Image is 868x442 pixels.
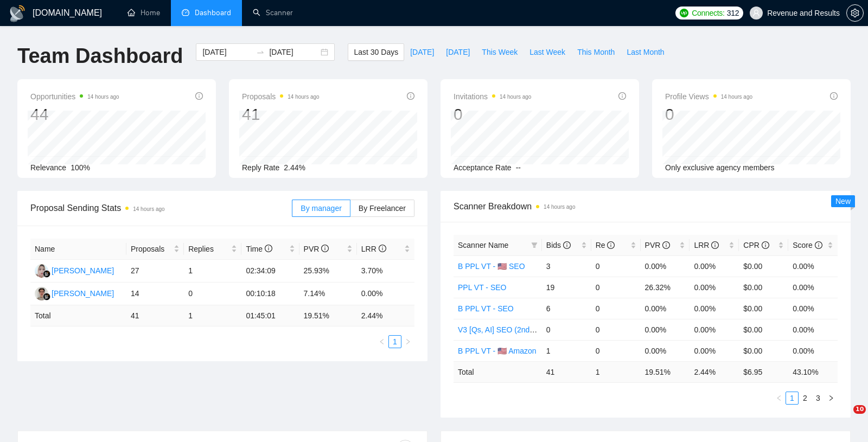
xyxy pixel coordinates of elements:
[762,241,769,249] span: info-circle
[546,241,571,249] span: Bids
[825,392,838,405] button: right
[379,245,386,252] span: info-circle
[665,90,752,103] span: Profile Views
[835,197,851,206] span: New
[690,255,739,277] td: 0.00%
[454,200,838,213] span: Scanner Breakdown
[407,92,414,100] span: info-circle
[830,92,838,100] span: info-circle
[253,8,293,17] a: searchScanner
[690,277,739,298] td: 0.00%
[607,241,615,249] span: info-circle
[482,46,518,58] span: This Week
[241,283,299,305] td: 00:10:18
[269,46,318,58] input: End date
[544,204,575,210] time: 14 hours ago
[195,8,231,17] span: Dashboard
[202,46,252,58] input: Start date
[739,298,788,319] td: $0.00
[786,392,799,405] li: 1
[542,340,591,361] td: 1
[641,277,690,298] td: 26.32%
[188,243,229,255] span: Replies
[458,283,506,292] a: PPL VT - SEO
[591,340,641,361] td: 0
[812,392,824,404] a: 3
[9,5,26,22] img: logo
[30,239,126,260] th: Name
[529,46,565,58] span: Last Week
[321,245,329,252] span: info-circle
[828,395,834,401] span: right
[440,43,476,61] button: [DATE]
[788,361,838,382] td: 43.10 %
[454,104,531,125] div: 0
[242,104,320,125] div: 41
[799,392,812,405] li: 2
[721,94,752,100] time: 14 hours ago
[846,4,864,22] button: setting
[500,94,531,100] time: 14 hours ago
[288,94,319,100] time: 14 hours ago
[348,43,404,61] button: Last 30 Days
[35,266,114,274] a: AY[PERSON_NAME]
[591,298,641,319] td: 0
[354,46,398,58] span: Last 30 Days
[690,361,739,382] td: 2.44 %
[126,260,184,283] td: 27
[847,9,863,17] span: setting
[641,298,690,319] td: 0.00%
[618,92,626,100] span: info-circle
[690,298,739,319] td: 0.00%
[825,392,838,405] li: Next Page
[458,325,609,334] a: V3 [Qs, AI] SEO (2nd worse performing May)
[184,239,241,260] th: Replies
[831,405,857,431] iframe: Intercom live chat
[126,239,184,260] th: Proposals
[375,335,388,348] li: Previous Page
[52,265,114,277] div: [PERSON_NAME]
[30,201,292,215] span: Proposal Sending Stats
[265,245,272,252] span: info-circle
[246,245,272,253] span: Time
[404,43,440,61] button: [DATE]
[641,255,690,277] td: 0.00%
[793,241,822,249] span: Score
[410,46,434,58] span: [DATE]
[405,338,411,345] span: right
[256,48,265,56] span: to
[788,298,838,319] td: 0.00%
[458,304,514,313] a: B PPL VT - SEO
[531,242,538,248] span: filter
[30,305,126,326] td: Total
[788,340,838,361] td: 0.00%
[454,361,542,382] td: Total
[524,43,571,61] button: Last Week
[241,305,299,326] td: 01:45:01
[133,206,164,212] time: 14 hours ago
[786,392,798,404] a: 1
[542,298,591,319] td: 6
[299,283,357,305] td: 7.14%
[799,392,811,404] a: 2
[126,283,184,305] td: 14
[752,9,760,17] span: user
[17,43,183,69] h1: Team Dashboard
[52,287,114,299] div: [PERSON_NAME]
[577,46,615,58] span: This Month
[454,163,512,172] span: Acceptance Rate
[375,335,388,348] button: left
[815,241,822,249] span: info-circle
[388,335,401,348] li: 1
[458,347,537,355] a: B PPL VT - 🇺🇸 Amazon
[641,361,690,382] td: 19.51 %
[846,9,864,17] a: setting
[184,283,241,305] td: 0
[665,163,775,172] span: Only exclusive agency members
[529,237,540,253] span: filter
[301,204,341,213] span: By manager
[571,43,621,61] button: This Month
[739,340,788,361] td: $0.00
[458,262,525,271] a: B PPL VT - 🇺🇸 SEO
[694,241,719,249] span: LRR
